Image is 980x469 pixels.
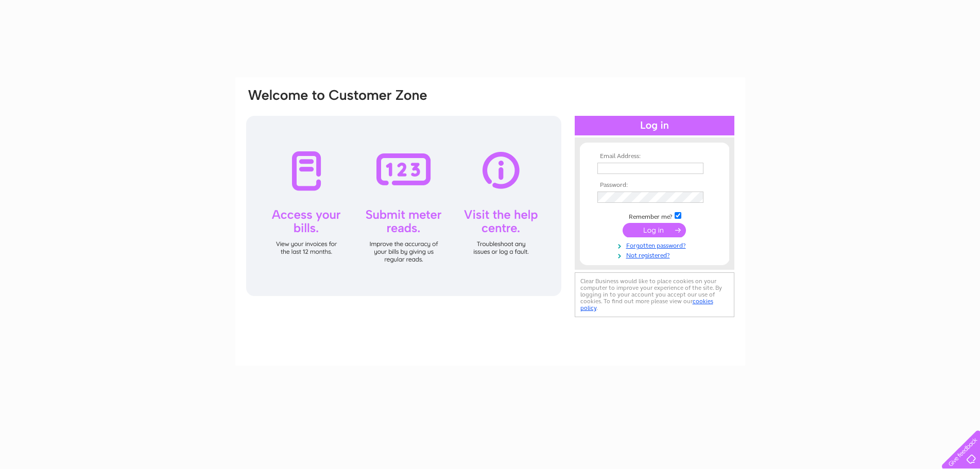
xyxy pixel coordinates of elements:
a: cookies policy [580,298,713,311]
td: Remember me? [595,211,714,221]
th: Password: [595,182,714,189]
input: Submit [623,223,686,237]
a: Forgotten password? [597,240,714,250]
a: Not registered? [597,250,714,259]
th: Email Address: [595,153,714,160]
div: Clear Business would like to place cookies on your computer to improve your experience of the sit... [575,272,734,317]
